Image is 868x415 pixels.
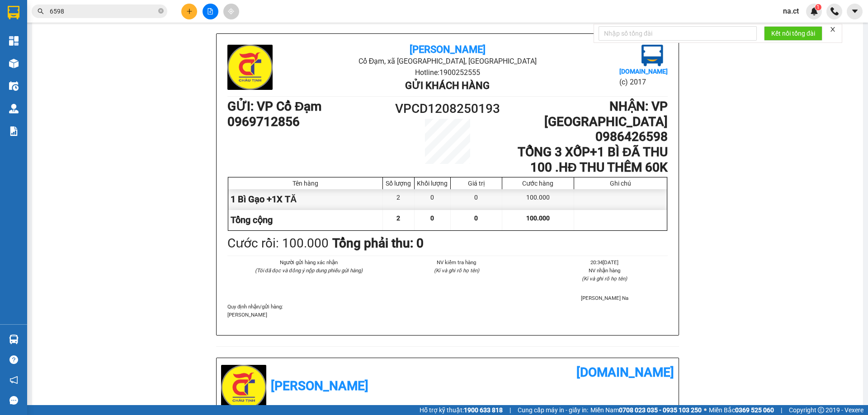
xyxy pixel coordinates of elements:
span: 1 [816,4,820,10]
img: phone-icon [830,7,839,15]
i: (Tôi đã đọc và đồng ý nộp dung phiếu gửi hàng) [255,267,363,274]
button: Kết nối tổng đài [764,26,822,41]
span: Miền Nam [590,405,702,415]
span: Miền Bắc [709,405,774,415]
span: close-circle [158,7,164,16]
span: ⚪️ [704,408,707,412]
div: Khối lượng [417,180,448,187]
span: caret-down [851,7,859,15]
li: (c) 2017 [619,76,668,88]
span: 0 [430,214,434,222]
button: plus [181,4,197,19]
span: message [9,396,18,405]
input: Tìm tên, số ĐT hoặc mã đơn [50,6,156,16]
input: Nhập số tổng đài [599,26,757,41]
img: logo.jpg [642,45,663,66]
div: 0 [415,189,451,210]
strong: 0708 023 035 - 0935 103 250 [619,406,702,414]
span: 100.000 [526,214,550,222]
span: 0 [474,214,478,222]
h1: 0986426598 [503,129,668,145]
img: icon-new-feature [810,7,818,15]
li: NV kiểm tra hàng [393,258,519,266]
b: Tổng phải thu: 0 [332,236,424,251]
div: Cước rồi : 100.000 [227,233,329,253]
strong: 1900 633 818 [464,406,503,414]
img: warehouse-icon [9,104,19,113]
sup: 1 [815,4,821,10]
span: aim [228,8,234,14]
div: Tên hàng [231,180,380,187]
span: Cung cấp máy in - giấy in: [518,405,588,415]
div: Quy định nhận/gửi hàng : [227,303,668,319]
span: file-add [207,8,213,14]
div: 0 [451,189,502,210]
b: NHẬN : VP [GEOGRAPHIC_DATA] [544,99,668,129]
div: 100.000 [502,189,574,210]
button: file-add [203,4,218,19]
div: Giá trị [453,180,500,187]
h1: 0969712856 [227,114,392,130]
b: [PERSON_NAME] [410,44,486,55]
span: na.ct [776,5,806,17]
span: 2 [396,214,400,222]
div: Cước hàng [505,180,571,187]
i: (Kí và ghi rõ họ tên) [582,275,627,282]
button: caret-down [847,4,863,19]
img: logo.jpg [227,45,273,90]
button: aim [223,4,239,19]
span: notification [9,376,18,384]
img: logo-vxr [8,6,19,19]
h1: TỔNG 3 XỐP+1 BÌ ĐÃ THU 100 .HĐ THU THÊM 60K [503,145,668,175]
li: Cổ Đạm, xã [GEOGRAPHIC_DATA], [GEOGRAPHIC_DATA] [301,56,594,67]
img: warehouse-icon [9,335,19,344]
span: copyright [818,407,824,413]
img: logo.jpg [221,365,266,410]
img: warehouse-icon [9,59,19,68]
span: question-circle [9,355,18,364]
span: close [830,26,836,33]
strong: 0369 525 060 [735,406,774,414]
img: warehouse-icon [9,81,19,91]
div: 1 Bì Gạo +1X TĂ [228,189,383,210]
b: [DOMAIN_NAME] [576,365,674,380]
div: Số lượng [385,180,412,187]
b: GỬI : VP Cổ Đạm [227,99,321,114]
span: Hỗ trợ kỹ thuật: [420,405,503,415]
span: Tổng cộng [231,214,273,225]
b: [DOMAIN_NAME] [619,68,668,75]
h1: VPCD1208250193 [392,99,503,119]
b: [PERSON_NAME] [271,378,368,393]
div: Ghi chú [576,180,665,187]
span: close-circle [158,8,164,14]
span: plus [186,8,193,14]
span: | [781,405,782,415]
span: Kết nối tổng đài [771,28,815,38]
li: Hotline: 1900252555 [301,67,594,78]
div: 2 [383,189,415,210]
i: (Kí và ghi rõ họ tên) [434,267,479,274]
span: search [38,8,44,14]
b: Gửi khách hàng [405,80,490,91]
li: NV nhận hàng [542,266,668,275]
li: Người gửi hàng xác nhận [245,258,372,266]
span: | [509,405,511,415]
li: [PERSON_NAME] Na [542,294,668,302]
li: 20:34[DATE] [542,258,668,266]
img: solution-icon [9,126,19,136]
img: dashboard-icon [9,36,19,46]
p: [PERSON_NAME] [227,311,668,319]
